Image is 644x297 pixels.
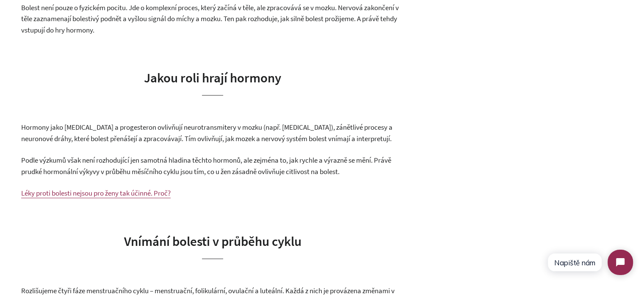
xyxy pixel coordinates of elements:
[144,69,281,86] span: Jakou roli hrají hormony
[21,188,171,198] a: Léky proti bolesti nejsou pro ženy tak účinné. Proč?
[21,123,156,132] span: Hormony jako [MEDICAL_DATA] a progesteron
[540,243,640,282] iframe: Tidio Chat
[21,3,399,35] span: Bolest není pouze o fyzickém pocitu. Jde o komplexní proces, který začíná v těle, ale zpracovává ...
[21,123,392,143] span: ovlivňují neurotransmitery v mozku (např. [MEDICAL_DATA]), zánětlivé procesy a neuronové dráhy, k...
[21,155,391,176] span: Podle výzkumů však není rozhodující jen samotná hladina těchto hormonů, ale zejména to, jak rychl...
[21,188,171,198] span: Léky proti bolesti nejsou pro ženy tak účinné. Proč?
[124,233,301,249] span: Vnímání bolesti v průběhu cyklu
